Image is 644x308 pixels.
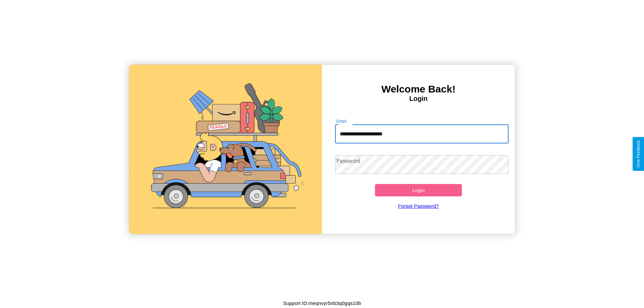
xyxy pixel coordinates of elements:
a: Forgot Password? [332,196,505,215]
button: Login [375,184,462,196]
div: Give Feedback [636,140,641,168]
h4: Login [322,95,515,103]
label: Email [336,118,347,124]
img: gif [129,65,322,234]
h3: Welcome Back! [322,83,515,95]
p: Support ID: meqnvyr5nb3q0gqs10b [283,299,361,308]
